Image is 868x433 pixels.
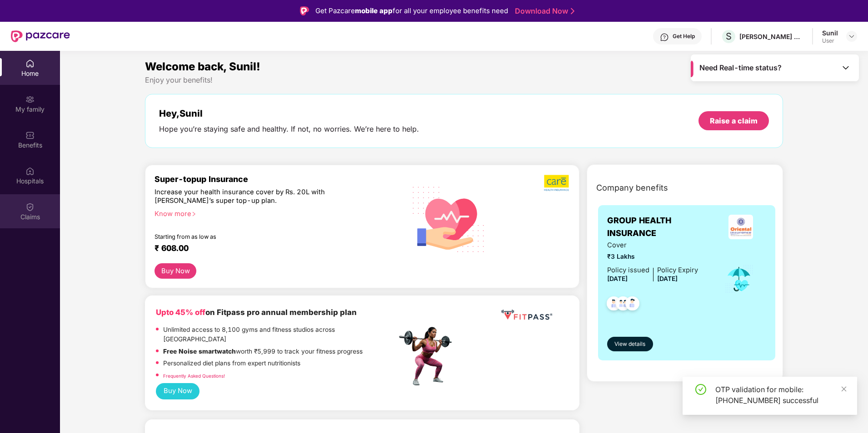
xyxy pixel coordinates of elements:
div: Policy issued [607,265,649,276]
img: svg+xml;base64,PHN2ZyBpZD0iSG9zcGl0YWxzIiB4bWxucz0iaHR0cDovL3d3dy53My5vcmcvMjAwMC9zdmciIHdpZHRoPS... [25,167,35,176]
b: on Fitpass pro annual membership plan [156,308,357,317]
div: User [822,37,838,44]
img: insurerLogo [728,215,753,239]
span: [DATE] [607,275,628,282]
button: Buy Now [156,383,200,400]
img: svg+xml;base64,PHN2ZyB4bWxucz0iaHR0cDovL3d3dy53My5vcmcvMjAwMC9zdmciIHdpZHRoPSI0OC45NDMiIGhlaWdodD... [621,294,644,316]
div: Hey, Sunil [159,108,419,119]
img: svg+xml;base64,PHN2ZyB4bWxucz0iaHR0cDovL3d3dy53My5vcmcvMjAwMC9zdmciIHhtbG5zOnhsaW5rPSJodHRwOi8vd3... [405,175,492,263]
button: Buy Now [155,263,196,279]
div: OTP validation for mobile: [PHONE_NUMBER] successful [715,384,846,406]
img: svg+xml;base64,PHN2ZyBpZD0iQmVuZWZpdHMiIHhtbG5zPSJodHRwOi8vd3d3LnczLm9yZy8yMDAwL3N2ZyIgd2lkdGg9Ij... [25,131,35,140]
img: svg+xml;base64,PHN2ZyBpZD0iRHJvcGRvd24tMzJ4MzIiIHhtbG5zPSJodHRwOi8vd3d3LnczLm9yZy8yMDAwL3N2ZyIgd2... [848,33,855,40]
div: Super-topup Insurance [155,174,397,184]
button: View details [607,337,653,351]
p: Personalized diet plans from expert nutritionists [163,359,300,369]
div: Get Pazcare for all your employee benefits need [315,5,508,16]
b: Upto 45% off [156,308,205,317]
img: svg+xml;base64,PHN2ZyB4bWxucz0iaHR0cDovL3d3dy53My5vcmcvMjAwMC9zdmciIHdpZHRoPSI0OC45NDMiIGhlaWdodD... [603,294,625,316]
span: View details [614,340,645,349]
div: Policy Expiry [657,265,698,276]
img: Logo [300,6,309,15]
a: Frequently Asked Questions! [163,373,225,379]
strong: mobile app [355,6,393,15]
span: Need Real-time status? [699,63,782,73]
p: worth ₹5,999 to track your fitness progress [163,347,363,357]
img: svg+xml;base64,PHN2ZyB4bWxucz0iaHR0cDovL3d3dy53My5vcmcvMjAwMC9zdmciIHdpZHRoPSI0OC45MTUiIGhlaWdodD... [612,294,634,316]
span: [DATE] [657,275,678,282]
a: Download Now [515,6,572,16]
div: ₹ 608.00 [155,243,388,254]
div: Raise a claim [710,116,758,126]
span: ₹3 Lakhs [607,252,698,262]
img: icon [724,264,754,294]
img: b5dec4f62d2307b9de63beb79f102df3.png [544,174,570,192]
span: Company benefits [596,182,668,194]
img: Toggle Icon [841,63,850,72]
div: Sunil [822,29,838,37]
span: GROUP HEALTH INSURANCE [607,214,715,240]
img: svg+xml;base64,PHN2ZyB3aWR0aD0iMjAiIGhlaWdodD0iMjAiIHZpZXdCb3g9IjAgMCAyMCAyMCIgZmlsbD0ibm9uZSIgeG... [25,95,35,104]
strong: Free Noise smartwatch [163,348,236,355]
img: svg+xml;base64,PHN2ZyBpZD0iSG9tZSIgeG1sbnM9Imh0dHA6Ly93d3cudzMub3JnLzIwMDAvc3ZnIiB3aWR0aD0iMjAiIG... [25,59,35,68]
div: Increase your health insurance cover by Rs. 20L with [PERSON_NAME]’s super top-up plan. [155,188,358,206]
img: svg+xml;base64,PHN2ZyBpZD0iSGVscC0zMngzMiIgeG1sbnM9Imh0dHA6Ly93d3cudzMub3JnLzIwMDAvc3ZnIiB3aWR0aD... [660,33,669,42]
p: Unlimited access to 8,100 gyms and fitness studios across [GEOGRAPHIC_DATA] [163,325,397,344]
img: fppp.png [499,306,554,323]
div: Get Help [673,33,695,40]
div: Hope you’re staying safe and healthy. If not, no worries. We’re here to help. [159,124,419,134]
img: Stroke [571,6,574,16]
span: Welcome back, Sunil! [145,60,260,73]
span: S [726,31,732,42]
span: right [191,212,196,216]
img: New Pazcare Logo [11,30,70,42]
img: svg+xml;base64,PHN2ZyBpZD0iQ2xhaW0iIHhtbG5zPSJodHRwOi8vd3d3LnczLm9yZy8yMDAwL3N2ZyIgd2lkdGg9IjIwIi... [25,202,35,212]
div: Starting from as low as [155,233,358,240]
span: Cover [607,240,698,251]
div: [PERSON_NAME] CONSULTANTS P LTD [739,32,803,41]
div: Know more [155,210,391,216]
img: fpp.png [396,325,460,388]
span: close [841,386,847,392]
span: check-circle [695,384,706,395]
div: Enjoy your benefits! [145,75,783,85]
